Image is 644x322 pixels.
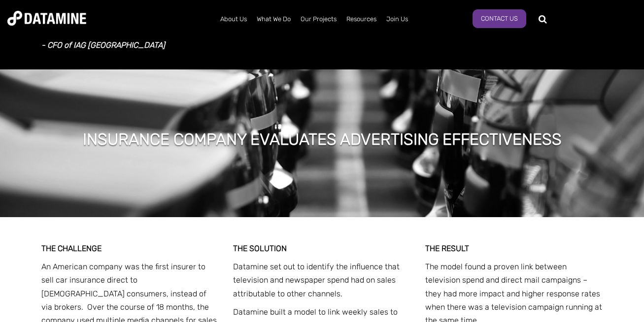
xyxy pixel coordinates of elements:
a: Join Us [381,6,413,32]
img: Datamine [7,11,86,26]
a: About Us [215,6,252,32]
strong: - CFO of IAG [GEOGRAPHIC_DATA] [41,40,165,50]
strong: THE CHALLENGE [41,244,102,253]
h1: INSURANCE COMPANY EVALUATES ADVERTISING EFFECTIVENESS [83,129,562,150]
a: Our Projects [296,6,341,32]
strong: THE RESULT [425,244,469,253]
a: Contact Us [473,9,526,28]
a: Resources [341,6,381,32]
p: Datamine set out to identify the influence that television and newspaper spend had on sales attri... [233,260,411,300]
strong: THE SOLUTION [233,244,287,253]
a: What We Do [252,6,296,32]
